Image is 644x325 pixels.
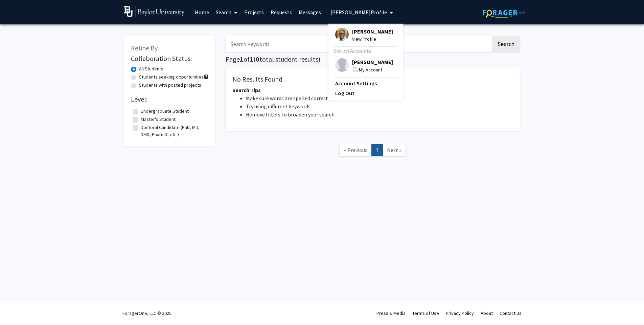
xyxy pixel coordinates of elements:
[352,58,393,66] span: [PERSON_NAME]
[492,36,520,52] button: Search
[226,55,520,63] h1: Page of ( total student results)
[139,65,163,72] label: All Students
[335,58,393,73] div: Profile Picture[PERSON_NAME]My Account
[267,0,295,24] a: Requests
[387,147,401,153] span: Next »
[212,0,241,24] a: Search
[250,55,253,63] span: 1
[376,310,406,316] a: Press & Media
[240,55,244,63] span: 1
[344,147,367,153] span: « Previous
[5,295,29,320] iframe: Chat
[141,108,189,115] label: Undergraduate Student
[241,0,267,24] a: Projects
[232,87,261,93] span: Search Tips
[352,35,393,43] span: View Profile
[246,110,513,118] li: Remove filters to broaden your search
[335,89,396,97] a: Log Out
[335,79,396,87] a: Account Settings
[412,310,439,316] a: Terms of Use
[359,67,382,73] span: My Account
[335,28,393,43] div: Profile Picture[PERSON_NAME]View Profile
[122,301,171,325] div: ForagerOne, LLC © 2025
[141,116,176,123] label: Master's Student
[335,28,349,41] img: Profile Picture
[340,144,372,156] a: Previous Page
[383,144,406,156] a: Next Page
[500,310,522,316] a: Contact Us
[446,310,474,316] a: Privacy Policy
[124,6,185,17] img: Baylor University Logo
[335,58,349,72] img: Profile Picture
[295,0,324,24] a: Messages
[246,94,513,102] li: Make sure words are spelled correctly
[226,36,491,52] input: Search Keywords
[483,7,525,18] img: ForagerOne Logo
[139,82,201,89] label: Students with posted projects
[226,137,520,165] nav: Page navigation
[139,73,204,81] label: Students seeking opportunities
[191,0,212,24] a: Home
[371,144,383,156] a: 1
[352,28,393,35] span: [PERSON_NAME]
[246,102,513,110] li: Try using different keywords
[141,124,207,138] label: Doctoral Candidate (PhD, MD, DMD, PharmD, etc.)
[131,44,158,52] span: Refine By
[131,55,209,63] h2: Collaboration Status:
[333,47,396,55] div: Switch Accounts
[232,75,513,83] h5: No Results Found
[256,55,259,63] span: 0
[330,9,387,16] span: [PERSON_NAME] Profile
[131,95,209,103] h2: Level:
[481,310,493,316] a: About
